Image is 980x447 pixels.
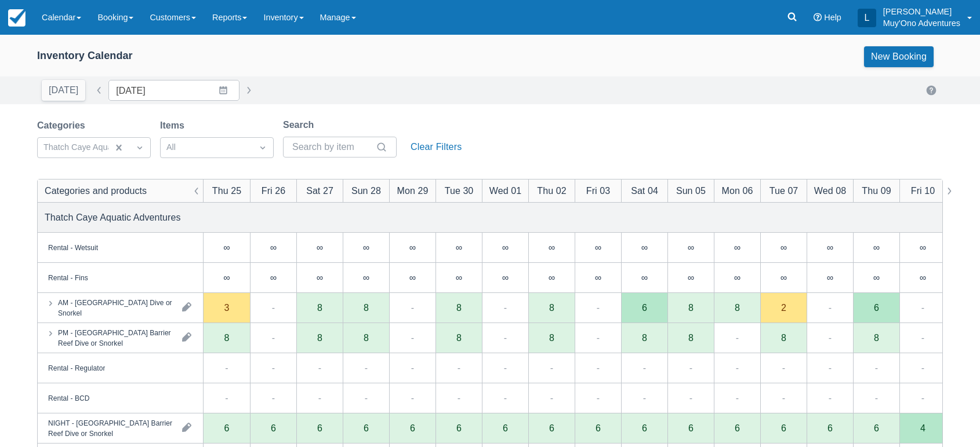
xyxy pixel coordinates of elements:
[781,333,786,342] div: 8
[814,13,822,21] i: Help
[223,273,230,282] div: ∞
[317,243,323,252] div: ∞
[58,327,173,348] div: PM - [GEOGRAPHIC_DATA] Barrier Reef Dive or Snorkel
[781,243,787,252] div: ∞
[37,49,133,63] div: Inventory Calendar
[504,331,507,345] div: -
[575,413,621,444] div: 6
[364,333,369,342] div: 8
[575,263,621,293] div: ∞
[736,331,739,345] div: -
[643,391,646,405] div: -
[875,391,878,405] div: -
[48,242,98,252] div: Rental - Wetsuit
[899,263,946,293] div: ∞
[667,263,714,293] div: ∞
[781,303,786,312] div: 2
[537,184,566,197] div: Thu 02
[223,243,230,252] div: ∞
[827,423,833,433] div: 6
[134,142,146,153] span: Dropdown icon
[621,413,667,444] div: 6
[48,362,105,373] div: Rental - Regulator
[456,303,462,312] div: 8
[528,233,575,263] div: ∞
[504,391,507,405] div: -
[250,413,296,444] div: 6
[250,233,296,263] div: ∞
[296,413,343,444] div: 6
[760,413,807,444] div: 6
[689,361,692,375] div: -
[827,273,833,282] div: ∞
[224,333,230,342] div: 8
[667,233,714,263] div: ∞
[410,423,415,433] div: 6
[814,184,846,197] div: Wed 08
[586,184,610,197] div: Fri 03
[735,303,740,312] div: 8
[45,184,147,197] div: Categories and products
[250,263,296,293] div: ∞
[504,301,507,314] div: -
[874,303,879,312] div: 6
[829,391,832,405] div: -
[296,263,343,293] div: ∞
[827,243,833,252] div: ∞
[911,184,935,197] div: Fri 10
[714,413,760,444] div: 6
[920,423,925,433] div: 4
[502,243,509,252] div: ∞
[770,184,798,197] div: Tue 07
[853,233,899,263] div: ∞
[482,233,528,263] div: ∞
[829,361,832,375] div: -
[435,233,482,263] div: ∞
[621,263,667,293] div: ∞
[549,303,554,312] div: 8
[714,233,760,263] div: ∞
[411,301,414,314] div: -
[108,80,239,101] input: Date
[351,184,381,197] div: Sun 28
[503,423,508,433] div: 6
[409,243,416,252] div: ∞
[642,423,647,433] div: 6
[528,263,575,293] div: ∞
[921,391,924,405] div: -
[318,361,321,375] div: -
[735,423,740,433] div: 6
[781,273,787,282] div: ∞
[456,333,462,342] div: 8
[899,233,946,263] div: ∞
[621,233,667,263] div: ∞
[343,413,389,444] div: 6
[257,142,268,153] span: Dropdown icon
[364,303,369,312] div: 8
[734,243,741,252] div: ∞
[343,233,389,263] div: ∞
[782,361,785,375] div: -
[760,263,807,293] div: ∞
[883,6,960,17] p: [PERSON_NAME]
[920,243,926,252] div: ∞
[873,273,880,282] div: ∞
[58,297,173,318] div: AM - [GEOGRAPHIC_DATA] Dive or Snorkel
[445,184,474,197] div: Tue 30
[549,333,554,342] div: 8
[676,184,706,197] div: Sun 05
[397,184,429,197] div: Mon 29
[597,331,600,345] div: -
[204,413,250,444] div: 6
[807,233,853,263] div: ∞
[224,303,230,312] div: 3
[689,391,692,405] div: -
[829,301,832,314] div: -
[549,423,554,433] div: 6
[411,361,414,375] div: -
[807,413,853,444] div: 6
[8,9,26,27] img: checkfront-main-nav-mini-logo.png
[389,263,435,293] div: ∞
[283,118,318,132] label: Search
[45,210,181,224] div: Thatch Caye Aquatic Adventures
